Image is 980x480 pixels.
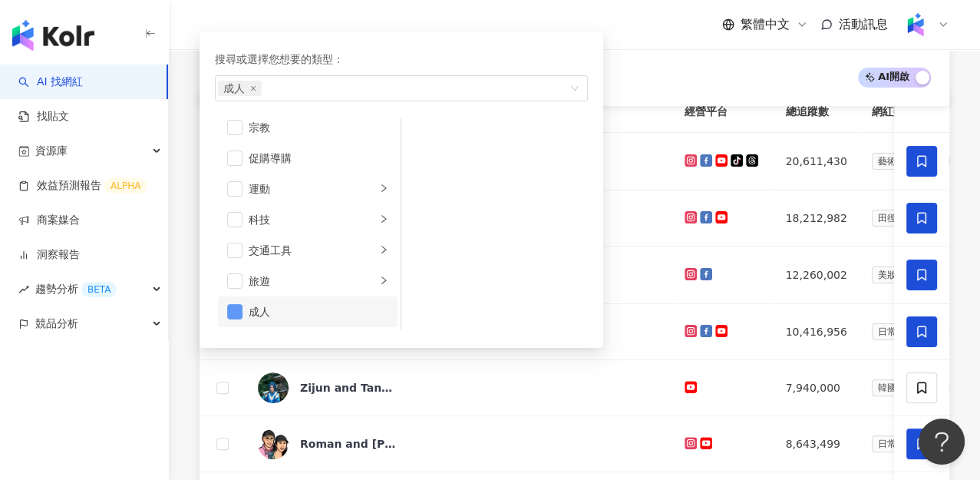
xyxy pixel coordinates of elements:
[774,360,860,416] td: 7,940,000
[249,119,388,136] div: 宗教
[35,306,78,341] span: 競品分析
[872,435,921,452] span: 日常話題
[774,304,860,360] td: 10,416,956
[672,91,774,133] th: 經營平台
[18,247,80,263] a: 洞察報告
[18,284,29,295] span: rise
[300,436,400,452] div: Roman and [PERSON_NAME]
[901,10,930,39] img: Kolr%20app%20icon%20%281%29.png
[774,416,860,472] td: 8,643,499
[18,109,69,124] a: 找貼文
[18,213,80,228] a: 商案媒合
[249,242,376,259] div: 交通工具
[300,380,400,396] div: Zijun and Tang San
[249,211,376,228] div: 科技
[872,323,921,340] span: 日常話題
[249,180,376,197] div: 運動
[774,247,860,304] td: 12,260,002
[218,112,398,143] li: 宗教
[872,266,921,283] span: 美妝時尚
[218,143,398,174] li: 促購導購
[35,272,117,306] span: 趨勢分析
[12,20,94,51] img: logo
[81,282,117,297] div: BETA
[774,190,860,247] td: 18,212,982
[379,184,388,193] span: right
[379,214,388,223] span: right
[839,17,888,31] span: 活動訊息
[258,372,289,403] img: KOL Avatar
[258,429,289,459] img: KOL Avatar
[218,204,398,235] li: 科技
[218,266,398,296] li: 旅遊
[215,51,588,68] div: 搜尋或選擇您想要的類型：
[872,153,930,170] span: 藝術與娛樂
[258,429,660,459] a: KOL AvatarRoman and [PERSON_NAME]
[741,16,790,33] span: 繁體中文
[223,81,245,96] span: 成人
[249,273,376,290] div: 旅遊
[218,235,398,266] li: 交通工具
[218,296,398,327] li: 成人
[872,210,939,227] span: 田徑、馬拉松
[250,85,256,91] span: close
[872,379,921,396] span: 韓國偶像
[249,303,388,320] div: 成人
[919,419,965,465] iframe: Help Scout Beacon - Open
[35,134,68,168] span: 資源庫
[379,276,388,285] span: right
[774,91,860,133] th: 總追蹤數
[18,178,147,194] a: 效益預測報告ALPHA
[379,245,388,254] span: right
[218,174,398,204] li: 運動
[18,74,83,90] a: searchAI 找網紅
[774,133,860,190] td: 20,611,430
[258,372,660,403] a: KOL AvatarZijun and Tang San
[249,150,388,167] div: 促購導購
